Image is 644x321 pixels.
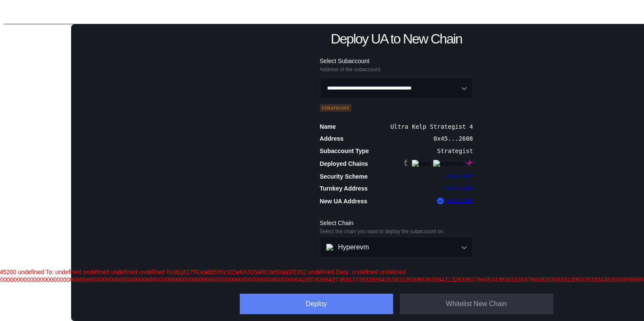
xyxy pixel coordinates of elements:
div: Deploy Existing Subaccount [20,61,65,87]
img: base [412,160,431,168]
a: 0x63...9d5d [446,185,473,191]
div: Lending Pools [15,35,58,43]
div: Strategist [437,147,473,154]
button: Deploy [240,294,393,314]
div: New UA Address [320,197,368,205]
div: Address [320,135,344,142]
div: 0x45...2608 [434,135,473,142]
div: Turnkey Address [320,185,368,192]
img: arbitrum [433,160,463,168]
div: Collateral [15,219,44,227]
div: Set Loan Fees [12,203,69,215]
div: Deploy UA to New Chain [331,31,462,47]
div: Select Subaccount [320,57,473,65]
div: Balance Collateral [15,233,60,249]
img: unichain [466,159,473,167]
div: Set Withdrawal [12,189,69,201]
img: chain-logo [326,244,333,251]
button: Whitelist New Chain [400,294,553,314]
div: Subaccount Type [320,147,369,155]
a: 0x45...2608 [446,198,473,204]
div: STRATEGIST [320,104,351,112]
div: Security Scheme [320,173,368,180]
button: Open menu [320,78,473,99]
div: Name [320,123,336,130]
button: Open menu [320,237,473,258]
div: Select the chain you want to deploy the subaccount on. [320,228,473,234]
a: 0x06...3382 [446,174,473,179]
div: Ultra Kelp Strategist 4 [391,123,473,130]
div: Withdraw to Lender [12,167,69,187]
div: Subaccounts [15,49,55,57]
img: mainnet [402,159,410,167]
div: Deployed Chains [320,160,368,168]
div: Deploy Universal Subaccount [20,90,65,115]
div: Select Chain [320,219,473,227]
div: Address of the subaccount. [320,67,473,72]
div: Loans [15,156,34,163]
div: Deploy Existing Universal Subaccount [20,118,65,151]
div: Hyperevm [326,243,451,251]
